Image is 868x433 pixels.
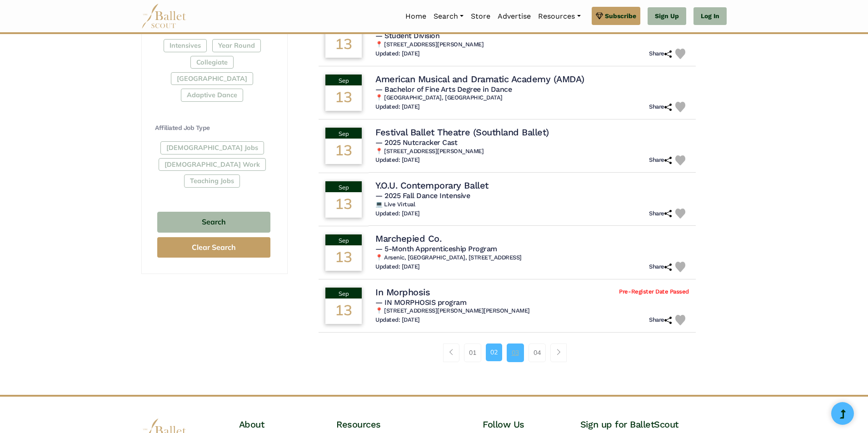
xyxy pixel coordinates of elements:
[325,192,362,218] div: 13
[336,418,483,430] h4: Resources
[375,254,689,262] h6: 📍 Arsenic, [GEOGRAPHIC_DATA], [STREET_ADDRESS]
[239,418,337,430] h4: About
[375,31,439,40] span: — Student Division
[443,343,572,362] nav: Page navigation example
[605,11,636,21] span: Subscribe
[375,50,420,58] h6: Updated: [DATE]
[375,316,420,324] h6: Updated: [DATE]
[325,181,362,192] div: Sep
[649,316,672,324] h6: Share
[375,307,689,315] h6: 📍 [STREET_ADDRESS][PERSON_NAME][PERSON_NAME]
[375,210,420,218] h6: Updated: [DATE]
[375,263,420,271] h6: Updated: [DATE]
[325,85,362,111] div: 13
[649,103,672,111] h6: Share
[464,343,481,362] a: 01
[375,286,430,298] h4: In Morphosis
[375,201,689,209] h6: 💻 Live Virtual
[375,85,512,94] span: — Bachelor of Fine Arts Degree in Dance
[325,234,362,245] div: Sep
[592,7,640,25] a: Subscribe
[596,11,603,21] img: gem.svg
[375,73,584,85] h4: American Musical and Dramatic Academy (AMDA)
[325,139,362,164] div: 13
[529,343,546,362] a: 04
[325,288,362,299] div: Sep
[534,7,584,26] a: Resources
[375,126,549,138] h4: Festival Ballet Theatre (Southland Ballet)
[375,138,457,147] span: — 2025 Nutcracker Cast
[375,179,489,191] h4: Y.O.U. Contemporary Ballet
[375,298,466,307] span: — IN MORPHOSIS program
[649,156,672,164] h6: Share
[325,299,362,324] div: 13
[580,418,727,430] h4: Sign up for BalletScout
[375,148,689,155] h6: 📍 [STREET_ADDRESS][PERSON_NAME]
[375,94,689,102] h6: 📍 [GEOGRAPHIC_DATA], [GEOGRAPHIC_DATA]
[325,245,362,271] div: 13
[619,288,688,296] span: Pre-Register Date Passed
[155,124,273,133] h4: Affiliated Job Type
[486,343,502,361] a: 02
[157,212,270,233] button: Search
[375,156,420,164] h6: Updated: [DATE]
[649,210,672,218] h6: Share
[157,237,270,258] button: Clear Search
[430,7,467,26] a: Search
[325,75,362,85] div: Sep
[693,7,727,25] a: Log In
[375,41,689,49] h6: 📍 [STREET_ADDRESS][PERSON_NAME]
[402,7,430,26] a: Home
[375,191,470,200] span: — 2025 Fall Dance Intensive
[649,50,672,58] h6: Share
[375,233,441,244] h4: Marchepied Co.
[507,343,524,362] a: 03
[375,244,497,253] span: — 5-Month Apprenticeship Program
[494,7,534,26] a: Advertise
[483,418,580,430] h4: Follow Us
[467,7,494,26] a: Store
[325,32,362,58] div: 13
[649,263,672,271] h6: Share
[648,7,686,25] a: Sign Up
[375,103,420,111] h6: Updated: [DATE]
[325,128,362,139] div: Sep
